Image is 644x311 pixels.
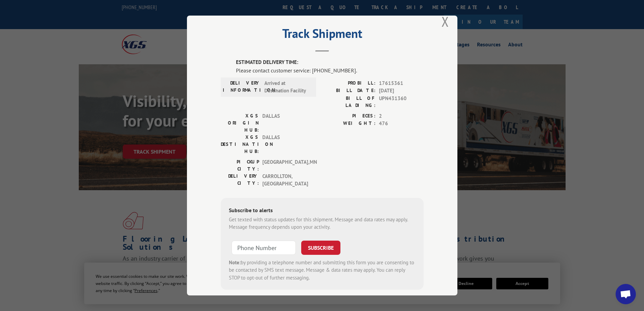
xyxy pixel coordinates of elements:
[232,241,296,255] input: Phone Number
[379,120,424,128] span: 476
[262,173,308,188] span: CARROLLTON , [GEOGRAPHIC_DATA]
[322,95,376,109] label: BILL OF LADING:
[221,134,259,155] label: XGS DESTINATION HUB:
[322,80,376,87] label: PROBILL:
[229,216,415,231] div: Get texted with status updates for this shipment. Message and data rates may apply. Message frequ...
[221,112,259,134] label: XGS ORIGIN HUB:
[322,120,376,128] label: WEIGHT:
[262,112,308,134] span: DALLAS
[379,112,424,120] span: 2
[322,112,376,120] label: PIECES:
[262,158,308,173] span: [GEOGRAPHIC_DATA] , MN
[616,284,636,304] div: Open chat
[379,87,424,95] span: [DATE]
[221,173,259,188] label: DELIVERY CITY:
[229,259,241,266] strong: Note:
[301,241,340,255] button: SUBSCRIBE
[229,206,415,216] div: Subscribe to alerts
[379,80,424,87] span: 17615361
[262,134,308,155] span: DALLAS
[223,80,261,95] label: DELIVERY INFORMATION:
[221,158,259,173] label: PICKUP CITY:
[236,59,424,66] label: ESTIMATED DELIVERY TIME:
[221,29,424,42] h2: Track Shipment
[379,95,424,109] span: UPN431360
[322,87,376,95] label: BILL DATE:
[236,66,424,74] div: Please contact customer service: [PHONE_NUMBER].
[442,13,449,30] button: Close modal
[229,259,415,282] div: by providing a telephone number and submitting this form you are consenting to be contacted by SM...
[264,80,310,95] span: Arrived at Destination Facility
